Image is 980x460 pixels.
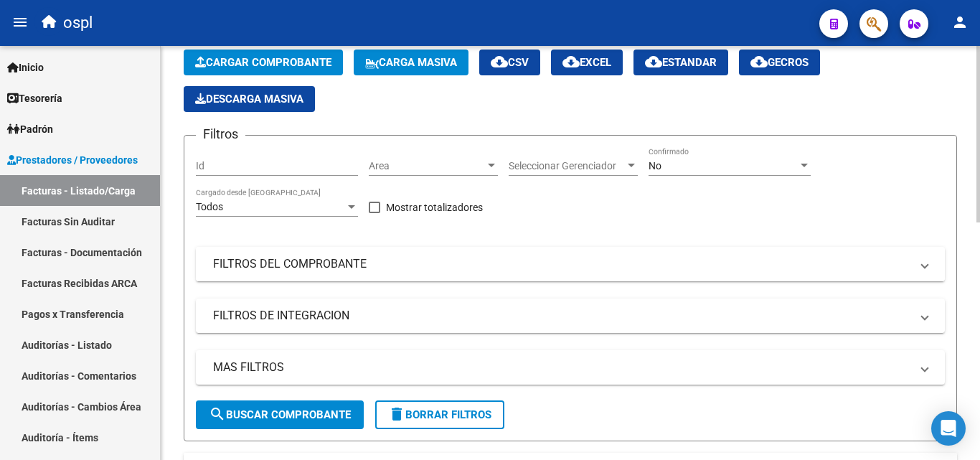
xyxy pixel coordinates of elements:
[7,152,138,168] span: Prestadores / Proveedores
[386,199,483,216] span: Mostrar totalizadores
[562,56,611,69] span: EXCEL
[7,60,44,75] span: Inicio
[551,50,623,75] button: EXCEL
[196,400,364,429] button: Buscar Comprobante
[7,90,62,106] span: Tesorería
[213,256,910,272] mat-panel-title: FILTROS DEL COMPROBANTE
[209,405,226,423] mat-icon: search
[369,160,485,172] span: Area
[63,7,93,39] span: ospl
[562,53,580,70] mat-icon: cloud_download
[365,56,457,69] span: Carga Masiva
[209,408,351,421] span: Buscar Comprobante
[11,14,29,31] mat-icon: menu
[951,14,969,31] mat-icon: person
[491,56,529,69] span: CSV
[645,53,662,70] mat-icon: cloud_download
[388,408,491,421] span: Borrar Filtros
[184,50,343,75] button: Cargar Comprobante
[750,56,809,69] span: Gecros
[931,411,966,446] div: Open Intercom Messenger
[633,50,728,75] button: Estandar
[184,86,315,112] app-download-masive: Descarga masiva de comprobantes (adjuntos)
[184,86,315,112] button: Descarga Masiva
[509,160,625,172] span: Seleccionar Gerenciador
[196,350,945,385] mat-expansion-panel-header: MAS FILTROS
[649,160,661,172] span: No
[213,308,910,324] mat-panel-title: FILTROS DE INTEGRACION
[213,360,910,375] mat-panel-title: MAS FILTROS
[196,247,945,281] mat-expansion-panel-header: FILTROS DEL COMPROBANTE
[645,56,717,69] span: Estandar
[7,121,53,137] span: Padrón
[375,400,504,429] button: Borrar Filtros
[750,53,768,70] mat-icon: cloud_download
[739,50,820,75] button: Gecros
[479,50,540,75] button: CSV
[491,53,508,70] mat-icon: cloud_download
[196,201,223,212] span: Todos
[196,124,245,144] h3: Filtros
[196,299,945,333] mat-expansion-panel-header: FILTROS DE INTEGRACION
[354,50,468,75] button: Carga Masiva
[195,56,331,69] span: Cargar Comprobante
[388,405,405,423] mat-icon: delete
[195,93,303,105] span: Descarga Masiva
